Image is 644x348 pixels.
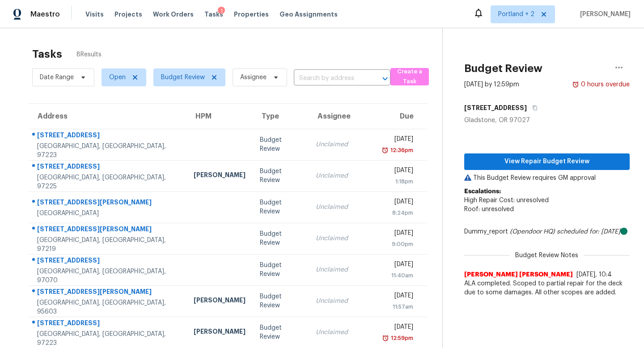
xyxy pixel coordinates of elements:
div: [DATE] [382,260,413,271]
span: [DATE], 10:4 [576,272,612,278]
div: 11:40am [382,271,413,280]
img: Overdue Alarm Icon [381,146,389,155]
div: [GEOGRAPHIC_DATA], [GEOGRAPHIC_DATA], 95603 [37,298,179,316]
b: Escalations: [464,188,501,195]
div: 0 hours overdue [579,80,630,89]
span: Budget Review Notes [510,251,584,260]
div: Unclaimed [316,203,368,212]
p: This Budget Review requires GM approval [464,174,630,182]
div: Dummy_report [464,227,630,236]
h2: Budget Review [464,64,542,73]
i: (Opendoor HQ) [510,229,555,235]
div: Budget Review [260,229,301,247]
button: View Repair Budget Review [464,153,630,170]
span: Date Range [40,73,74,82]
div: [GEOGRAPHIC_DATA], [GEOGRAPHIC_DATA], 97225 [37,173,179,191]
span: Roof: unresolved [464,206,514,212]
div: Unclaimed [316,140,368,149]
span: [PERSON_NAME] [PERSON_NAME] [464,270,573,279]
span: ALA completed. Scoped to partial repair for the deck due to some damages. All other scopes are ad... [464,279,630,297]
div: Budget Review [260,261,301,279]
span: Properties [234,10,269,19]
img: Overdue Alarm Icon [382,334,389,343]
div: [GEOGRAPHIC_DATA] [37,209,179,218]
span: Portland + 2 [498,10,534,19]
div: Budget Review [260,167,301,185]
span: View Repair Budget Review [471,156,623,167]
div: Unclaimed [316,234,368,243]
img: Overdue Alarm Icon [572,80,579,89]
div: [DATE] [382,197,413,208]
div: [STREET_ADDRESS][PERSON_NAME] [37,287,179,298]
div: [GEOGRAPHIC_DATA], [GEOGRAPHIC_DATA], 97070 [37,267,179,285]
span: Tasks [204,11,223,17]
div: [PERSON_NAME] [194,327,246,338]
div: [GEOGRAPHIC_DATA], [GEOGRAPHIC_DATA], 97223 [37,330,179,348]
div: [DATE] [382,135,413,146]
div: 8:24pm [382,208,413,217]
span: Maestro [30,10,60,19]
span: [PERSON_NAME] [576,10,631,19]
div: 11:57am [382,302,413,311]
h5: [STREET_ADDRESS] [464,103,527,112]
div: [STREET_ADDRESS] [37,318,179,330]
div: [STREET_ADDRESS] [37,162,179,173]
button: Copy Address [527,100,539,116]
th: Type [253,104,309,129]
th: Address [29,104,186,129]
div: Unclaimed [316,297,368,306]
div: 12:36pm [389,146,413,155]
div: [DATE] [382,229,413,240]
div: Budget Review [260,323,301,341]
div: Budget Review [260,198,301,216]
div: Unclaimed [316,171,368,180]
button: Open [379,72,391,85]
div: 12:59pm [389,334,413,343]
th: Assignee [309,104,375,129]
span: Open [109,73,126,82]
span: Work Orders [153,10,194,19]
div: [GEOGRAPHIC_DATA], [GEOGRAPHIC_DATA], 97223 [37,142,179,160]
h2: Tasks [32,50,62,59]
span: Geo Assignments [280,10,338,19]
th: HPM [186,104,253,129]
span: 8 Results [76,50,102,59]
div: Gladstone, OR 97027 [464,116,630,125]
div: [STREET_ADDRESS][PERSON_NAME] [37,225,179,236]
div: [PERSON_NAME] [194,296,246,307]
div: [STREET_ADDRESS] [37,256,179,267]
span: Budget Review [161,73,205,82]
div: [STREET_ADDRESS] [37,131,179,142]
i: scheduled for: [DATE] [557,229,620,235]
div: Unclaimed [316,328,368,337]
div: Budget Review [260,136,301,153]
div: [GEOGRAPHIC_DATA], [GEOGRAPHIC_DATA], 97219 [37,236,179,254]
div: [DATE] by 12:59pm [464,80,519,89]
div: [PERSON_NAME] [194,170,246,182]
div: [STREET_ADDRESS][PERSON_NAME] [37,198,179,209]
span: Create a Task [395,67,424,87]
span: Assignee [240,73,267,82]
button: Create a Task [390,68,429,85]
div: [DATE] [382,166,413,177]
div: Budget Review [260,292,301,310]
input: Search by address [294,72,365,85]
div: 1:18pm [382,177,413,186]
div: [DATE] [382,323,413,334]
th: Due [375,104,427,129]
div: 9:00pm [382,240,413,249]
span: Projects [114,10,142,19]
div: [DATE] [382,291,413,302]
span: Visits [85,10,104,19]
span: High Repair Cost: unresolved [464,197,549,204]
div: Unclaimed [316,265,368,274]
div: 1 [218,7,225,16]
